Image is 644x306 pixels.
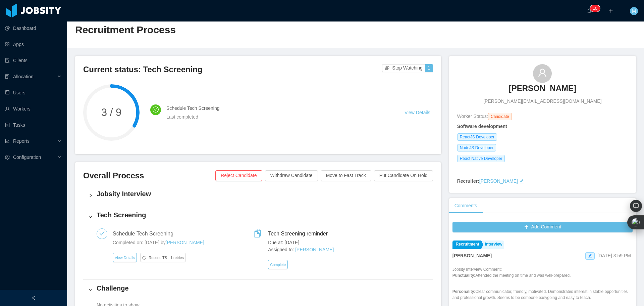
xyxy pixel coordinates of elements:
[425,64,433,72] button: 1
[97,210,428,220] h4: Tech Screening
[452,289,476,294] strong: Personality:
[13,74,34,79] span: Allocation
[590,5,600,12] sup: 10
[321,170,371,181] button: Move to Fast Track
[595,5,597,12] p: 0
[482,241,504,249] a: Interview
[5,155,10,160] i: icon: setting
[632,7,636,15] span: M
[75,23,356,37] h2: Recruitment Process
[457,124,507,129] strong: Software development
[5,38,62,51] a: icon: appstoreApps
[452,253,492,258] strong: [PERSON_NAME]
[5,118,62,132] a: icon: profileTasks
[97,189,428,199] h4: Jobsity Interview
[268,260,288,269] button: Complete
[89,288,93,292] i: icon: right
[382,64,425,72] button: icon: eye-invisibleStop Watching
[113,240,166,245] span: Completed on: [DATE] by
[449,198,483,213] div: Comments
[457,144,496,151] span: NodeJS Developer
[89,193,93,198] i: icon: right
[457,155,505,162] span: React Native Developer
[166,113,388,121] div: Last completed
[83,185,433,206] div: icon: rightJobsity Interview
[254,229,262,237] i: icon: snippets
[13,155,41,160] span: Configuration
[113,253,137,262] button: View Details
[113,228,179,239] div: Schedule Tech Screening
[479,178,518,184] a: [PERSON_NAME]
[166,240,204,245] a: [PERSON_NAME]
[268,262,288,267] a: Complete
[5,139,10,143] i: icon: line-chart
[295,247,334,252] a: [PERSON_NAME]
[5,86,62,99] a: icon: robotUsers
[452,272,633,278] p: Attended the meeting on time and was well-prepared.
[113,255,137,260] a: View Details
[509,83,576,94] h3: [PERSON_NAME]
[457,133,497,141] span: ReactJS Developer
[97,283,428,293] h4: Challenge
[83,206,433,227] div: icon: rightTech Screening
[83,279,433,300] div: icon: rightChallenge
[268,228,333,239] div: Tech Screening reminder
[457,114,488,119] span: Worker Status:
[509,83,576,98] a: [PERSON_NAME]
[488,113,512,120] span: Candidate
[374,170,433,181] button: Put Candidate On Hold
[5,54,62,67] a: icon: auditClients
[13,138,30,144] span: Reports
[268,239,399,246] span: Due at: [DATE].
[597,253,631,258] span: [DATE] 3:59 PM
[265,170,318,181] button: Withdraw Candidate
[89,215,93,219] i: icon: right
[483,98,601,105] span: [PERSON_NAME][EMAIL_ADDRESS][DOMAIN_NAME]
[153,106,159,113] i: icon: check-circle
[452,289,633,301] p: Clear communicator, friendly, motivated. Demonstrates interest in stable opportunities and profes...
[538,68,547,78] i: icon: user
[83,170,215,181] h3: Overall Process
[608,8,613,13] i: icon: plus
[140,253,185,262] button: reloadResend TS - 1 retries
[452,273,476,278] strong: Punctuality:
[268,246,399,253] span: Assigned to:
[519,179,524,183] i: icon: edit
[587,8,592,13] i: icon: bell
[83,107,140,118] span: 3 / 9
[5,74,10,79] i: icon: solution
[83,64,382,75] h3: Current status: Tech Screening
[593,5,595,12] p: 1
[457,178,479,184] strong: Recruiter:
[166,104,388,112] h4: Schedule Tech Screening
[215,170,262,181] button: Reject Candidate
[452,241,481,249] a: Recruitment
[5,102,62,116] a: icon: userWorkers
[588,254,592,258] i: icon: edit
[99,231,105,236] i: icon: check
[405,110,430,115] a: View Details
[452,222,633,232] button: icon: plusAdd Comment
[5,21,62,35] a: icon: pie-chartDashboard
